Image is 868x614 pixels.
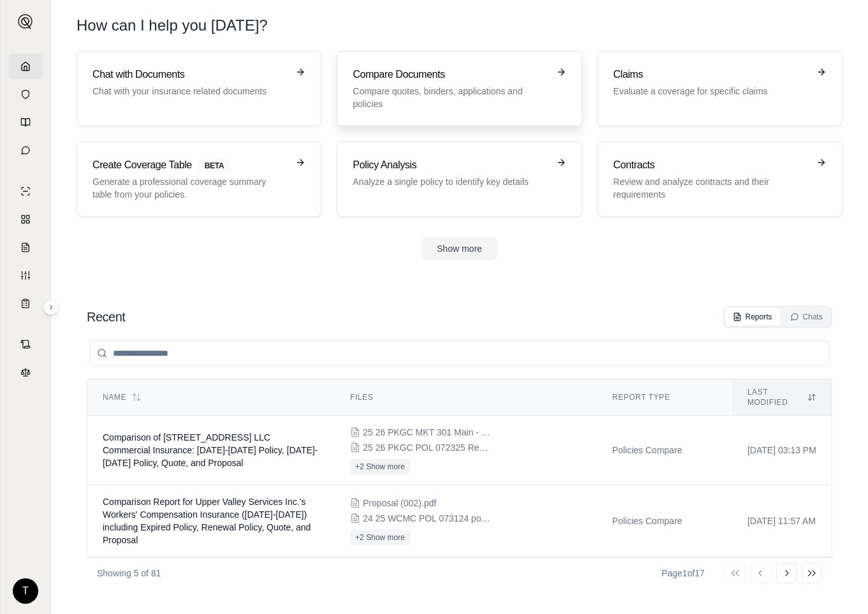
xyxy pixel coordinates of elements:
[18,14,33,29] img: Expand sidebar
[422,237,497,260] button: Show more
[350,530,410,545] button: +2 Show more
[733,312,772,322] div: Reports
[103,432,318,468] span: Comparison of 301 Main Street LLC Commercial Insurance: 2024-2025 Policy, 2025-2026 Policy, Quote...
[8,235,43,260] a: Claim Coverage
[337,51,582,126] a: Compare DocumentsCompare quotes, binders, applications and policies
[197,159,232,173] span: BETA
[103,497,311,545] span: Comparison Report for Upper Valley Services Inc.'s Workers' Compensation Insurance (2024-2026) in...
[8,82,43,107] a: Documents Vault
[92,175,288,201] p: Generate a professional coverage summary table from your policies.
[8,332,43,357] a: Contract Analysis
[8,207,43,232] a: Policy Comparisons
[8,54,43,79] a: Home
[614,67,809,82] h3: Claims
[13,578,38,604] div: T
[790,312,823,322] div: Chats
[97,567,161,580] p: Showing 5 of 81
[335,379,597,416] th: Files
[597,379,732,416] th: Report Type
[353,157,548,173] h3: Policy Analysis
[614,175,809,201] p: Review and analyze contracts and their requirements
[77,15,842,36] h1: How can I help you [DATE]?
[92,157,288,173] h3: Create Coverage Table
[661,567,705,580] div: Page 1 of 17
[103,392,320,402] div: Name
[77,51,321,126] a: Chat with DocumentsChat with your insurance related documents
[92,67,288,82] h3: Chat with Documents
[747,387,816,407] div: Last modified
[783,308,830,326] button: Chats
[614,85,809,98] p: Evaluate a coverage for specific claims
[8,291,43,316] a: Coverage Table
[43,300,59,315] button: Expand sidebar
[363,512,490,525] span: 24 25 WCMC POL 073124 pol#WWC3732473.pdf
[725,308,780,326] button: Reports
[614,157,809,173] h3: Contracts
[353,175,548,188] p: Analyze a single policy to identify key details
[8,263,43,288] a: Custom Report
[8,138,43,163] a: Chat
[598,51,842,126] a: ClaimsEvaluate a coverage for specific claims
[597,485,732,557] td: Policies Compare
[8,360,43,385] a: Legal Search Engine
[92,85,288,98] p: Chat with your insurance related documents
[87,308,125,326] h2: Recent
[350,459,410,474] button: +2 Show more
[8,110,43,135] a: Prompt Library
[353,85,548,110] p: Compare quotes, binders, applications and policies
[597,416,732,485] td: Policies Compare
[77,142,321,217] a: Create Coverage TableBETAGenerate a professional coverage summary table from your policies.
[732,416,832,485] td: [DATE] 03:13 PM
[353,67,548,82] h3: Compare Documents
[732,485,832,557] td: [DATE] 11:57 AM
[363,497,436,509] span: Proposal (002).pdf
[598,142,842,217] a: ContractsReview and analyze contracts and their requirements
[363,426,490,439] span: 25 26 PKGC MKT 301 Main - Selective QUOTE.pdf
[337,142,582,217] a: Policy AnalysisAnalyze a single policy to identify key details
[8,179,43,204] a: Single Policy
[363,441,490,454] span: 25 26 PKGC POL 072325 Renewal S 2288750.pdf
[13,9,38,34] button: Expand sidebar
